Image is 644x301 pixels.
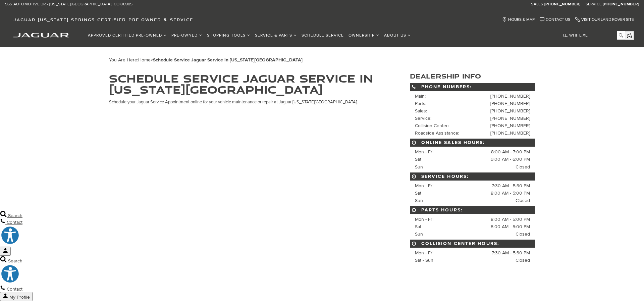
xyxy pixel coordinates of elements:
span: Sun [415,164,423,170]
a: Schedule Service [299,30,346,41]
span: Contact [7,286,22,292]
nav: Main Navigation [86,30,413,41]
a: 565 Automotive Dr • [US_STATE][GEOGRAPHIC_DATA], CO 80905 [5,2,132,7]
span: Sales: [415,108,427,114]
span: Sales [531,2,543,7]
span: Search [8,258,22,264]
a: Shopping Tools [205,30,253,41]
span: Sat [415,190,421,196]
strong: Schedule Service Jaguar Service in [US_STATE][GEOGRAPHIC_DATA] [153,57,303,63]
a: Hours & Map [502,17,535,22]
span: Mon - Fri [415,149,433,155]
a: [PHONE_NUMBER] [544,2,581,7]
span: Service Hours: [410,172,535,181]
span: Parts: [415,101,426,106]
span: Jaguar [US_STATE] Springs Certified Pre-Owned & Service [13,17,193,22]
a: Service & Parts [253,30,299,41]
span: Closed [516,197,530,204]
span: 8:00 AM - 5:00 PM [491,190,530,197]
a: Jaguar [US_STATE] Springs Certified Pre-Owned & Service [10,17,197,22]
a: [PHONE_NUMBER] [490,130,530,136]
span: 8:00 AM - 7:00 PM [491,148,530,156]
span: My Profile [9,294,30,300]
a: [PHONE_NUMBER] [490,93,530,99]
h1: Schedule Service Jaguar Service in [US_STATE][GEOGRAPHIC_DATA] [109,73,390,95]
a: Home [138,57,151,63]
img: Jaguar [13,33,69,38]
span: Service: [415,115,431,121]
a: About Us [382,30,413,41]
a: Pre-Owned [169,30,205,41]
span: Search [8,213,22,218]
span: Main: [415,93,426,99]
span: Contact [7,219,22,225]
a: Ownership [346,30,382,41]
a: jaguar [13,32,69,38]
a: [PHONE_NUMBER] [603,2,639,7]
a: [PHONE_NUMBER] [490,123,530,129]
a: [PHONE_NUMBER] [490,101,530,106]
a: [PHONE_NUMBER] [490,115,530,121]
span: > [138,57,303,63]
a: Visit Our Land Rover Site [575,17,634,22]
span: Sun [415,198,423,203]
a: [PHONE_NUMBER] [490,108,530,114]
div: Breadcrumbs [109,57,535,63]
p: Schedule your Jaguar Service Appointment online for your vehicle maintenance or repair at Jaguar ... [109,98,390,106]
span: Collision Center: [415,123,449,129]
span: Mon - Fri [415,183,433,189]
span: Parts Hours: [410,206,535,214]
span: You Are Here: [109,57,303,63]
span: Phone Numbers: [410,83,535,91]
input: i.e. White XE [558,31,625,40]
a: Contact Us [540,17,570,22]
a: Approved Certified Pre-Owned [86,30,169,41]
span: 7:30 AM - 5:30 PM [492,182,530,190]
h3: Dealership Info [410,73,535,80]
span: Roadside Assistance: [415,130,459,136]
span: Closed [516,163,530,171]
span: Sat [415,156,421,162]
span: 9:00 AM - 6:00 PM [491,156,530,163]
span: Online Sales Hours: [410,139,535,147]
span: Service [586,2,602,7]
